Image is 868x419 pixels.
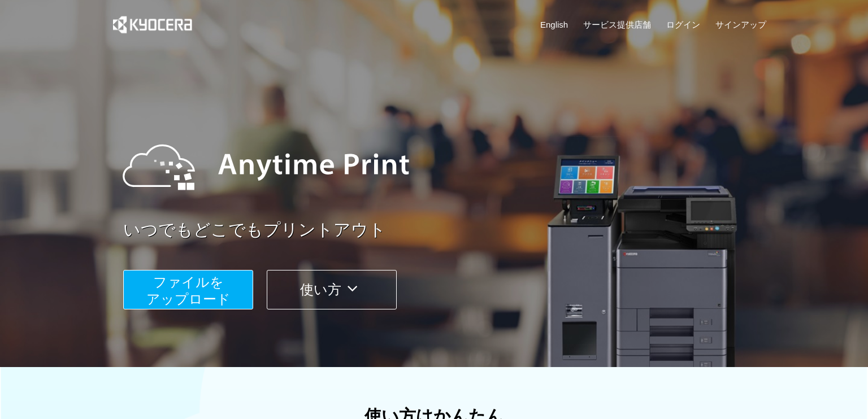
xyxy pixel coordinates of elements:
button: 使い方 [267,270,397,309]
a: いつでもどこでもプリントアウト [123,218,773,242]
span: ファイルを ​​アップロード [146,274,231,307]
a: サービス提供店舗 [583,19,651,30]
a: ログイン [666,19,700,30]
a: サインアップ [715,19,766,30]
a: English [540,19,568,30]
button: ファイルを​​アップロード [123,270,253,309]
